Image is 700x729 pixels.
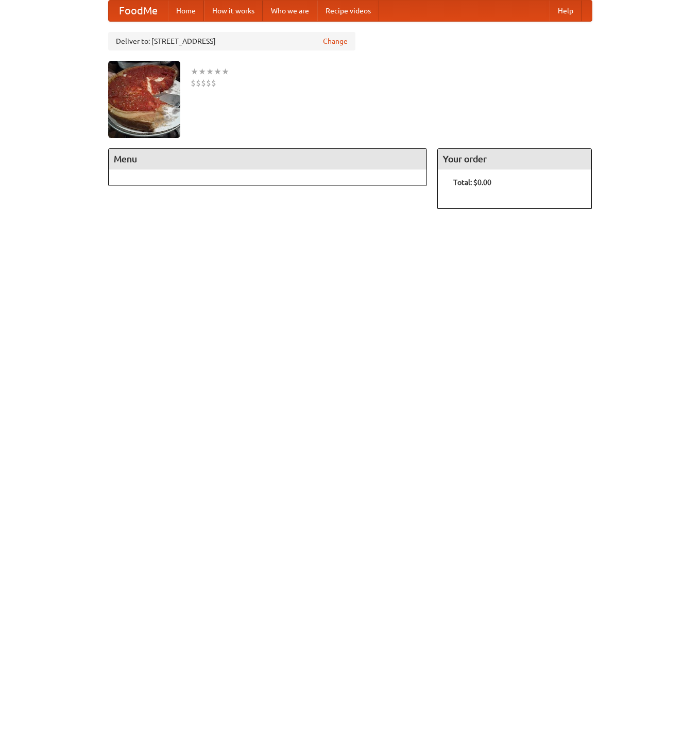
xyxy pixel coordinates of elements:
a: How it works [204,1,263,21]
li: ★ [198,66,206,77]
a: Home [168,1,204,21]
li: ★ [214,66,221,77]
a: Who we are [263,1,317,21]
li: ★ [191,66,198,77]
a: Recipe videos [317,1,379,21]
li: $ [201,77,206,89]
img: angular.jpg [108,61,180,138]
a: Help [550,1,582,21]
a: Change [323,36,348,46]
li: $ [191,77,196,89]
h4: Your order [438,149,591,169]
div: Deliver to: [STREET_ADDRESS] [108,32,355,50]
li: ★ [221,66,229,77]
b: Total: $0.00 [453,178,491,187]
li: ★ [206,66,214,77]
h4: Menu [109,149,427,169]
li: $ [211,77,216,89]
a: FoodMe [109,1,168,21]
li: $ [206,77,211,89]
li: $ [196,77,201,89]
